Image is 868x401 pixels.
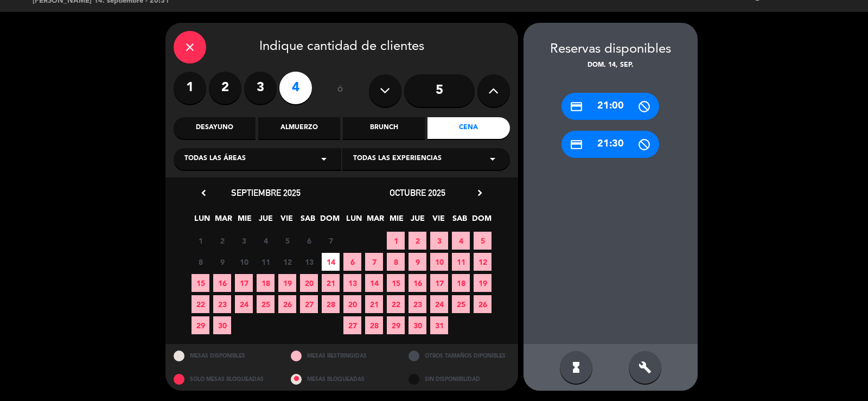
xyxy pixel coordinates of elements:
span: SAB [451,212,469,230]
div: SIN DISPONIBILIDAD [400,367,518,391]
span: 24 [430,295,448,313]
span: 12 [278,253,296,271]
i: arrow_drop_down [317,152,330,166]
span: 16 [213,274,231,292]
span: LUN [345,212,363,230]
span: 21 [365,295,383,313]
span: 10 [235,253,253,271]
span: 4 [452,232,470,250]
span: VIE [430,212,448,230]
span: 14 [365,274,383,292]
span: 21 [322,274,340,292]
span: 5 [474,232,492,250]
div: ó [323,72,358,110]
span: 26 [278,295,296,313]
span: 28 [365,316,383,334]
span: 18 [452,274,470,292]
i: hourglass_full [570,361,583,374]
span: MAR [366,212,384,230]
span: SAB [299,212,317,230]
i: credit_card [570,100,583,113]
span: 27 [343,316,361,334]
div: MESAS RESTRINGIDAS [283,344,400,367]
label: 4 [279,72,312,104]
div: SOLO MESAS BLOQUEADAS [165,367,283,391]
i: arrow_drop_down [486,152,499,166]
span: 16 [409,274,426,292]
span: MIE [387,212,405,230]
div: Cena [427,117,509,139]
span: 11 [257,253,275,271]
span: 19 [474,274,492,292]
span: 3 [235,232,253,250]
i: credit_card [570,138,583,151]
span: MIE [235,212,253,230]
span: 8 [192,253,209,271]
div: MESAS DISPONIBLES [165,344,283,367]
div: Indique cantidad de clientes [174,31,510,63]
div: Reservas disponibles [524,39,698,60]
div: 21:00 [561,93,659,120]
span: 7 [365,253,383,271]
span: 13 [343,274,361,292]
span: 22 [192,295,209,313]
span: 8 [387,253,405,271]
label: 1 [174,72,206,104]
span: 24 [235,295,253,313]
span: 6 [343,253,361,271]
i: build [639,361,652,374]
span: septiembre 2025 [231,187,301,198]
span: 26 [474,295,492,313]
span: JUE [409,212,426,230]
span: 10 [430,253,448,271]
span: octubre 2025 [390,187,445,198]
span: 2 [409,232,426,250]
span: 5 [278,232,296,250]
span: Todas las experiencias [353,154,442,164]
span: 3 [430,232,448,250]
span: 22 [387,295,405,313]
span: 30 [213,316,231,334]
span: 13 [300,253,318,271]
span: MAR [214,212,232,230]
i: chevron_right [474,187,486,199]
span: JUE [257,212,275,230]
span: 1 [192,232,209,250]
i: close [183,41,196,54]
span: 31 [430,316,448,334]
span: 14 [322,253,340,271]
span: 9 [409,253,426,271]
span: 25 [257,295,275,313]
span: 19 [278,274,296,292]
span: DOM [320,212,338,230]
span: DOM [472,212,490,230]
div: Brunch [343,117,425,139]
div: Almuerzo [258,117,340,139]
span: 12 [474,253,492,271]
span: 1 [387,232,405,250]
span: 11 [452,253,470,271]
i: chevron_left [198,187,209,199]
span: 9 [213,253,231,271]
span: 2 [213,232,231,250]
div: dom. 14, sep. [524,60,698,71]
span: VIE [278,212,296,230]
div: 21:30 [561,131,659,158]
span: 20 [343,295,361,313]
span: 29 [192,316,209,334]
label: 2 [209,72,241,104]
span: 23 [213,295,231,313]
span: 6 [300,232,318,250]
span: 17 [430,274,448,292]
span: 30 [409,316,426,334]
div: OTROS TAMAÑOS DIPONIBLES [400,344,518,367]
label: 3 [244,72,277,104]
span: 29 [387,316,405,334]
span: LUN [193,212,211,230]
div: Desayuno [174,117,256,139]
span: 18 [257,274,275,292]
span: 20 [300,274,318,292]
span: Todas las áreas [184,154,246,164]
span: 15 [387,274,405,292]
span: 27 [300,295,318,313]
